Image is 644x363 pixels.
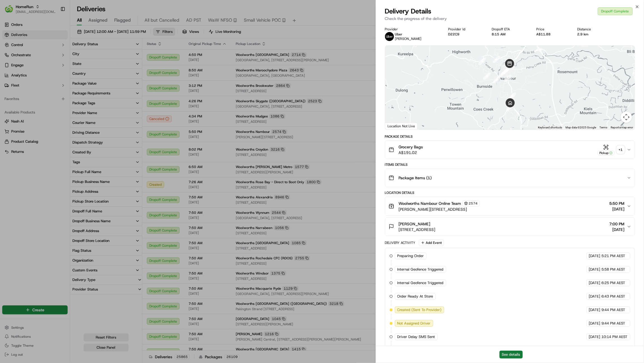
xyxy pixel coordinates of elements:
span: A$191.02 [399,150,423,155]
span: [PERSON_NAME] [395,37,422,41]
span: Created (Sent To Provider) [397,307,442,312]
button: Woolworths Nambour Online Team2574[PERSON_NAME][STREET_ADDRESS]5:50 PM[DATE] [385,197,635,215]
img: 1736555255976-a54dd68f-1ca7-489b-9aae-adbdc363a1c4 [6,53,16,63]
p: Welcome 👋 [6,22,102,31]
span: [DATE] [589,307,601,312]
span: [DATE] [609,206,625,212]
span: [PERSON_NAME][STREET_ADDRESS] [399,207,480,212]
span: Pylon [56,139,68,143]
button: Pickup+1 [598,144,625,155]
div: 6 [502,67,509,74]
div: Dropoff ETA [492,27,528,31]
a: 📗Knowledge Base [3,123,45,133]
span: [PERSON_NAME] [17,102,45,106]
span: [STREET_ADDRESS] [399,227,436,232]
div: Pickup [598,151,615,155]
button: Package Items (1) [385,169,635,187]
button: See details [499,351,523,359]
span: Order Ready At Store [397,294,433,299]
span: 7:00 PM [609,221,625,227]
button: Map camera controls [621,112,632,123]
img: Masood Aslam [6,97,15,106]
span: API Documentation [53,125,90,131]
img: 6896339556228_8d8ce7a9af23287cc65f_72.jpg [12,53,22,63]
div: Location Not Live [385,122,418,130]
div: Price [537,27,568,31]
span: Delivery Details [385,7,432,16]
span: Woolworths Nambour Online Team [399,201,461,206]
a: Open this area in Google Maps (opens a new window) [387,122,405,130]
button: Start new chat [95,55,102,62]
span: Internal Geofence Triggered [397,267,444,272]
button: See all [87,72,102,78]
div: A$11.88 [537,32,568,37]
div: 2.9 km [577,32,608,37]
div: Delivery Activity [385,241,416,245]
p: Uber [395,32,422,37]
span: [DATE] [50,87,61,91]
span: • [47,87,49,91]
span: [PERSON_NAME] [399,221,430,227]
input: Got a question? Start typing here... [15,36,101,42]
div: Provider Id [448,27,483,31]
button: Keyboard shortcuts [538,126,562,130]
div: + 1 [617,146,625,154]
span: 5:50 PM [609,201,625,206]
div: 📗 [6,126,10,130]
span: [DATE] [589,294,601,299]
div: Past conversations [6,73,38,77]
div: Start new chat [25,53,92,59]
img: uber-new-logo.jpeg [385,32,394,41]
div: 1 [493,56,500,63]
span: 9:44 PM AEST [602,321,625,326]
span: Driver Delay SMS Sent [397,334,435,339]
div: 3 [483,72,491,80]
button: Add Event [419,239,444,246]
img: 1736555255976-a54dd68f-1ca7-489b-9aae-adbdc363a1c4 [11,87,16,92]
span: [DATE] [609,227,625,232]
div: Location Details [385,190,635,195]
div: Distance [577,27,608,31]
a: Powered byPylon [40,139,68,143]
button: [PERSON_NAME][STREET_ADDRESS]7:00 PM[DATE] [385,218,635,236]
button: Pickup [598,144,615,155]
div: 5 [498,71,506,78]
span: Knowledge Base [11,125,43,131]
span: [DATE] [589,267,601,272]
div: 💻 [47,126,52,130]
span: [DATE] [589,334,601,339]
div: 11 [503,67,510,74]
img: Google [387,122,405,130]
span: 10:14 PM AEST [602,334,628,339]
span: Grocery Bags [399,144,423,150]
a: Terms (opens in new tab) [599,126,607,129]
span: Internal Geofence Triggered [397,280,444,285]
span: [DATE] [589,321,601,326]
span: Preparing Order [397,253,424,258]
div: 2 [478,58,486,65]
span: [DATE] [50,102,61,106]
span: [PERSON_NAME] [17,87,45,91]
p: Check the progress of the delivery [385,16,635,21]
span: 2574 [469,201,478,206]
div: Items Details [385,162,635,167]
span: 6:43 PM AEST [602,294,625,299]
div: 4 [493,76,500,83]
img: 1736555255976-a54dd68f-1ca7-489b-9aae-adbdc363a1c4 [11,102,16,107]
div: 12 [504,74,512,82]
span: 6:25 PM AEST [602,280,625,285]
div: Package Details [385,134,635,139]
a: 💻API Documentation [45,123,92,133]
div: 8:15 AM [492,32,528,37]
a: Report a map error [611,126,633,129]
span: Map data ©2025 Google [565,126,596,129]
span: 9:44 PM AEST [602,307,625,312]
span: 5:21 PM AEST [602,253,625,258]
img: Nash [6,5,17,17]
span: Not Assigned Driver [397,321,431,326]
span: [DATE] [589,253,601,258]
div: 14 [506,104,514,111]
div: 7 [503,67,510,74]
div: Provider [385,27,439,31]
span: [DATE] [589,280,601,285]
